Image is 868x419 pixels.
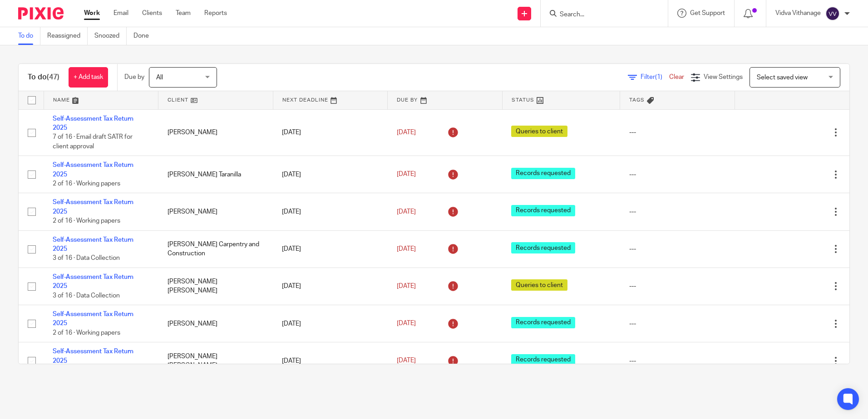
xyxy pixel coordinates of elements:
[158,230,273,268] td: [PERSON_NAME] Carpentry and Construction
[397,358,416,364] span: [DATE]
[775,9,821,18] p: Vidva Vithanage
[142,9,162,18] a: Clients
[273,230,388,268] td: [DATE]
[53,292,120,299] span: 3 of 16 · Data Collection
[641,74,669,80] span: Filter
[53,180,120,187] span: 2 of 16 · Working papers
[53,348,133,364] a: Self-Assessment Tax Return 2025
[53,162,133,177] a: Self-Assessment Tax Return 2025
[629,356,726,365] div: ---
[669,74,684,80] a: Clear
[176,9,191,18] a: Team
[53,237,133,252] a: Self-Assessment Tax Return 2025
[397,283,416,289] span: [DATE]
[113,9,128,18] a: Email
[559,11,641,19] input: Search
[273,156,388,193] td: [DATE]
[18,27,40,45] a: To do
[511,317,575,328] span: Records requested
[53,255,120,262] span: 3 of 16 · Data Collection
[53,116,133,131] a: Self-Assessment Tax Return 2025
[94,27,127,45] a: Snoozed
[397,321,416,327] span: [DATE]
[124,73,144,82] p: Due by
[204,9,227,18] a: Reports
[53,311,133,326] a: Self-Assessment Tax Return 2025
[18,7,64,19] img: Pixie
[69,67,108,88] a: + Add task
[158,193,273,230] td: [PERSON_NAME]
[158,305,273,342] td: [PERSON_NAME]
[53,330,120,336] span: 2 of 16 · Working papers
[511,279,567,291] span: Queries to client
[397,171,416,178] span: [DATE]
[273,193,388,230] td: [DATE]
[158,109,273,156] td: [PERSON_NAME]
[47,73,59,81] span: (47)
[53,134,133,150] span: 7 of 16 · Email draft SATR for client approval
[629,319,726,328] div: ---
[47,27,88,45] a: Reassigned
[757,74,808,81] span: Select saved view
[629,244,726,253] div: ---
[690,10,725,16] span: Get Support
[397,246,416,252] span: [DATE]
[53,199,133,214] a: Self-Assessment Tax Return 2025
[397,209,416,215] span: [DATE]
[84,9,100,18] a: Work
[28,73,59,82] h1: To do
[629,282,726,291] div: ---
[511,205,575,216] span: Records requested
[158,268,273,305] td: [PERSON_NAME] [PERSON_NAME]
[511,168,575,179] span: Records requested
[273,342,388,380] td: [DATE]
[133,27,156,45] a: Done
[655,74,662,80] span: (1)
[629,128,726,137] div: ---
[629,97,645,102] span: Tags
[156,74,163,81] span: All
[53,274,133,289] a: Self-Assessment Tax Return 2025
[825,6,840,21] img: svg%3E
[397,129,416,136] span: [DATE]
[273,109,388,156] td: [DATE]
[158,342,273,380] td: [PERSON_NAME] [PERSON_NAME]
[53,218,120,224] span: 2 of 16 · Working papers
[158,156,273,193] td: [PERSON_NAME] Taranilla
[629,207,726,216] div: ---
[511,126,567,137] span: Queries to client
[511,242,575,253] span: Records requested
[629,170,726,179] div: ---
[704,74,743,80] span: View Settings
[273,268,388,305] td: [DATE]
[273,305,388,342] td: [DATE]
[511,354,575,365] span: Records requested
